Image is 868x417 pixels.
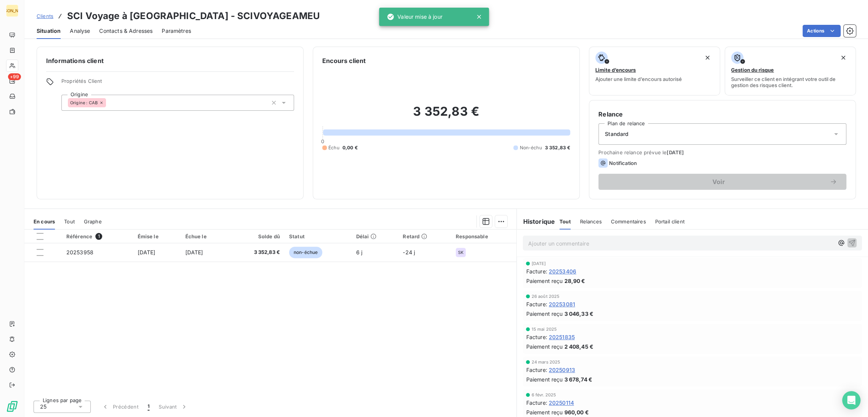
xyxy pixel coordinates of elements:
[66,249,93,255] span: 20253958
[233,233,280,239] div: Solde dû
[526,343,563,351] span: Paiement reçu
[328,144,339,151] span: Échu
[403,249,415,255] span: -24 j
[531,327,557,331] span: 15 mai 2025
[595,67,636,73] span: Limite d’encours
[95,233,102,240] span: 1
[97,399,143,415] button: Précédent
[605,130,628,138] span: Standard
[564,277,585,285] span: 28,90 €
[564,408,588,416] span: 960,00 €
[598,110,846,119] h6: Relance
[589,47,720,95] button: Limite d’encoursAjouter une limite d’encours autorisé
[598,149,846,155] span: Prochaine relance prévue le
[526,300,547,308] span: Facture :
[531,261,546,266] span: [DATE]
[549,333,575,341] span: 20251835
[61,78,294,89] span: Propriétés Client
[37,13,53,19] span: Clients
[106,99,112,106] input: Ajouter une valeur
[67,9,320,23] h3: SCI Voyage à [GEOGRAPHIC_DATA] - SCIVOYAGEAMEU
[138,233,176,239] div: Émise le
[34,218,55,225] span: En cours
[731,76,849,88] span: Surveiller ce client en intégrant votre outil de gestion des risques client.
[289,247,322,258] span: non-échue
[608,179,829,185] span: Voir
[667,149,684,155] span: [DATE]
[526,333,547,341] span: Facture :
[526,366,547,374] span: Facture :
[519,144,542,151] span: Non-échu
[356,249,362,255] span: 6 j
[456,233,512,239] div: Responsable
[70,27,90,35] span: Analyse
[66,233,129,240] div: Référence
[531,360,560,364] span: 24 mars 2025
[725,47,856,95] button: Gestion du risqueSurveiller ce client en intégrant votre outil de gestion des risques client.
[526,267,547,275] span: Facture :
[580,218,601,225] span: Relances
[37,12,53,20] a: Clients
[8,73,21,80] span: +99
[559,218,571,225] span: Tout
[802,25,841,37] button: Actions
[611,218,646,225] span: Commentaires
[531,393,556,397] span: 6 févr. 2025
[526,399,547,407] span: Facture :
[64,218,75,225] span: Tout
[321,138,324,144] span: 0
[322,56,366,65] h6: Encours client
[598,174,846,190] button: Voir
[545,144,571,151] span: 3 352,83 €
[46,56,294,65] h6: Informations client
[185,233,224,239] div: Échue le
[322,104,570,127] h2: 3 352,83 €
[731,67,774,73] span: Gestion du risque
[526,408,563,416] span: Paiement reçu
[549,366,575,374] span: 20250913
[387,10,442,24] div: Valeur mise à jour
[549,399,574,407] span: 20250114
[185,249,203,255] span: [DATE]
[356,233,394,239] div: Délai
[162,27,191,35] span: Paramètres
[549,267,576,275] span: 20253406
[526,277,563,285] span: Paiement reçu
[6,400,18,412] img: Logo LeanPay
[564,310,593,318] span: 3 046,33 €
[342,144,358,151] span: 0,00 €
[40,403,47,411] span: 25
[609,160,637,166] span: Notification
[138,249,156,255] span: [DATE]
[655,218,684,225] span: Portail client
[531,294,559,299] span: 26 août 2025
[6,5,18,17] div: [PERSON_NAME]
[37,27,61,35] span: Situation
[233,249,280,256] span: 3 352,83 €
[99,27,153,35] span: Contacts & Adresses
[289,233,347,239] div: Statut
[84,218,102,225] span: Graphe
[154,399,193,415] button: Suivant
[458,250,463,255] span: SK
[70,100,98,105] span: Origine : CAB
[517,217,555,226] h6: Historique
[564,375,592,383] span: 3 678,74 €
[842,391,860,409] div: Open Intercom Messenger
[403,233,447,239] div: Retard
[148,403,149,411] span: 1
[595,76,682,82] span: Ajouter une limite d’encours autorisé
[564,343,593,351] span: 2 408,45 €
[526,375,563,383] span: Paiement reçu
[549,300,575,308] span: 20253081
[526,310,563,318] span: Paiement reçu
[143,399,154,415] button: 1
